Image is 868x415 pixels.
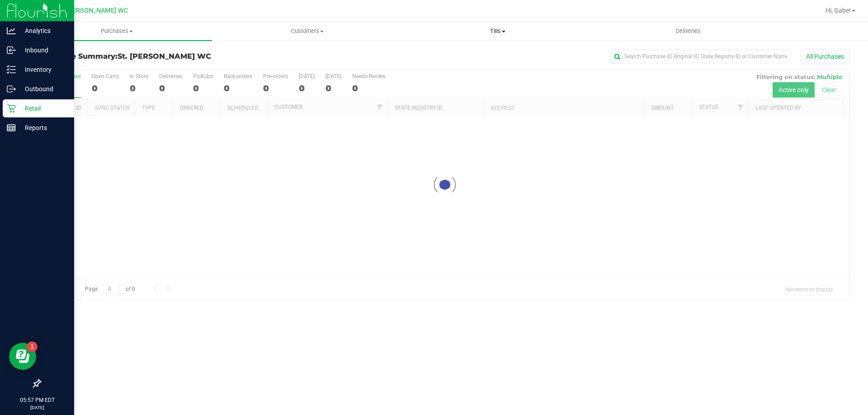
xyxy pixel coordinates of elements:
a: Purchases [22,22,212,41]
iframe: Resource center [9,343,36,370]
inline-svg: Inventory [7,65,16,74]
span: Deliveries [664,27,713,35]
h3: Purchase Summary: [40,52,310,61]
p: Analytics [16,25,70,36]
iframe: Resource center unread badge [27,341,38,352]
inline-svg: Analytics [7,26,16,35]
inline-svg: Inbound [7,46,16,55]
p: Reports [16,122,70,133]
input: Search Purchase ID, Original ID, State Registry ID or Customer Name... [610,50,791,63]
span: Hi, Gabe! [826,7,851,14]
span: Tills [403,27,592,35]
p: Retail [16,103,70,114]
p: Inventory [16,64,70,75]
span: St. [PERSON_NAME] WC [57,7,128,14]
p: Inbound [16,45,70,56]
p: Outbound [16,84,70,94]
a: Customers [212,22,402,41]
span: Customers [212,27,402,35]
button: All Purchases [800,49,850,64]
p: 05:57 PM EDT [4,396,70,404]
p: [DATE] [4,404,70,411]
span: Purchases [22,27,212,35]
inline-svg: Outbound [7,84,16,93]
inline-svg: Retail [7,104,16,113]
a: Tills [402,22,593,41]
span: St. [PERSON_NAME] WC [118,52,211,61]
a: Deliveries [593,22,783,41]
inline-svg: Reports [7,123,16,132]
